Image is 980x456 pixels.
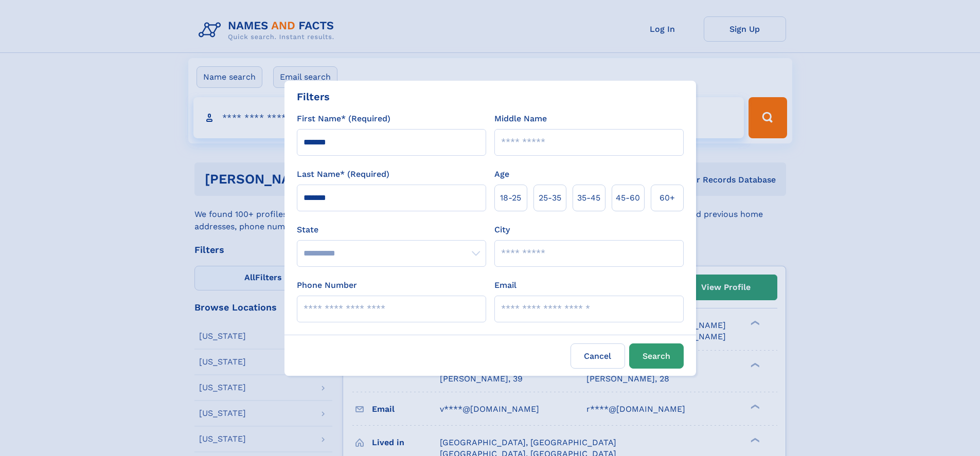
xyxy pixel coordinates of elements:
[297,89,330,104] div: Filters
[539,192,561,204] span: 25‑35
[494,113,547,125] label: Middle Name
[297,168,389,180] label: Last Name* (Required)
[571,343,625,369] label: Cancel
[500,192,521,204] span: 18‑25
[616,192,640,204] span: 45‑60
[577,192,600,204] span: 35‑45
[660,192,675,204] span: 60+
[494,168,509,180] label: Age
[629,343,684,369] button: Search
[297,224,486,236] label: State
[494,279,516,291] label: Email
[297,113,390,125] label: First Name* (Required)
[494,224,510,236] label: City
[297,279,357,291] label: Phone Number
